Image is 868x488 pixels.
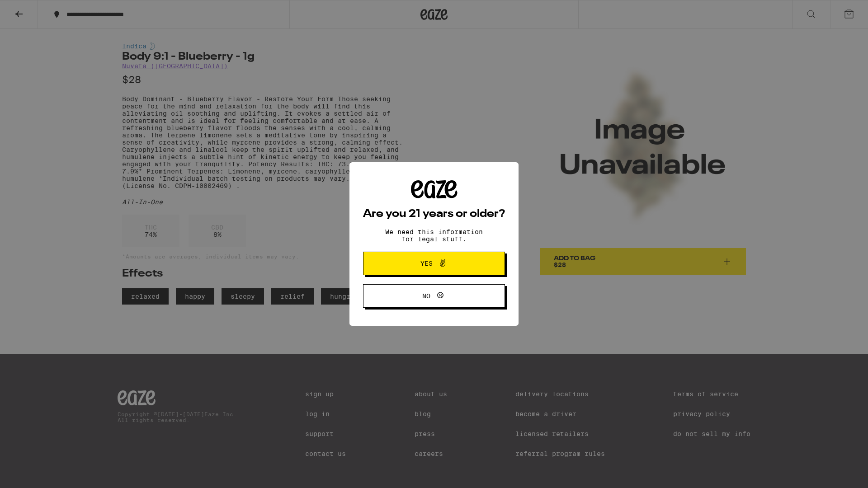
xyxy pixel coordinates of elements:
[420,260,433,267] span: Yes
[363,284,505,308] button: No
[363,252,505,275] button: Yes
[363,209,505,220] h2: Are you 21 years or older?
[422,293,430,299] span: No
[377,228,491,243] p: We need this information for legal stuff.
